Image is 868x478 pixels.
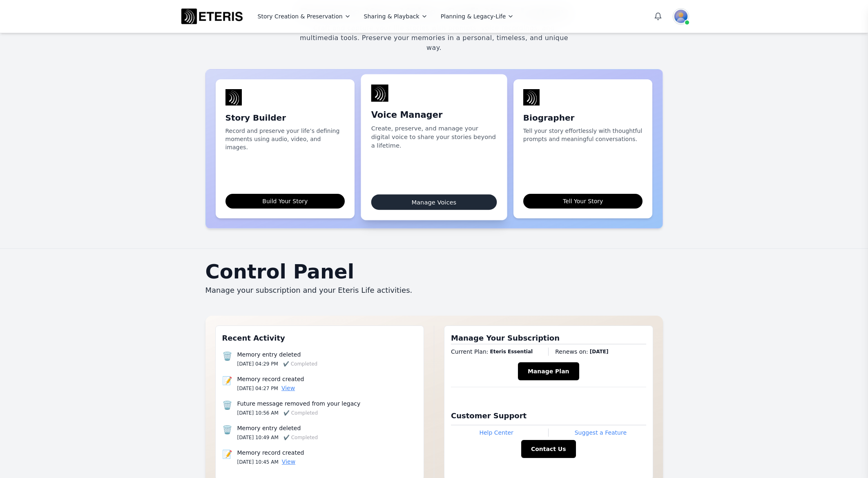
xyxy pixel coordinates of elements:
[523,127,643,143] p: Tell your story effortlessly with thoughtful prompts and meaningful conversations.
[222,449,232,460] span: 📝
[437,11,518,22] button: Planning & Legacy-Life
[237,386,278,391] small: [DATE] 04:27 PM
[451,332,646,344] h2: Manage Your Subscription
[225,127,345,151] p: Record and preserve your life’s defining moments using audio, video, and images.
[371,124,497,150] p: Create, preserve, and manage your digital voice to share your stories beyond a lifetime.
[371,108,497,120] h3: Voice Manager
[222,332,417,344] h2: Recent Activity
[479,429,513,437] a: Help Center
[555,348,588,356] span: Renews on:
[179,7,245,26] a: Eteris Logo
[282,458,295,465] a: View
[521,440,576,458] button: Contact Us
[205,285,480,296] p: Manage your subscription and your Eteris Life activities.
[222,399,232,411] span: 🗑️
[237,410,279,416] small: [DATE] 10:56 AM
[225,89,242,105] img: Story Builder
[523,112,643,123] h3: Biographer
[518,362,579,380] button: Manage Plan
[523,194,643,209] a: Tell Your Story
[237,459,279,465] small: [DATE] 10:45 AM
[283,361,317,367] span: ✔️ Completed
[237,375,304,383] p: Memory record created
[237,350,318,359] p: Memory entry deleted
[225,112,345,123] h3: Story Builder
[575,429,627,437] a: Suggest a Feature
[451,407,646,425] h3: Customer Support
[371,194,497,210] a: Manage Voices
[283,435,318,440] span: ✔️ Completed
[222,424,232,435] span: 🗑️
[650,8,666,25] button: Open notifications
[283,410,318,416] span: ✔️ Completed
[237,399,361,408] p: Future message removed from your legacy
[590,348,609,355] span: 2025-10-05T09:16:13+00:00
[254,11,354,22] button: Story Creation & Preservation
[205,262,663,281] h2: Control Panel
[237,435,279,440] small: [DATE] 10:49 AM
[237,449,304,457] p: Memory record created
[523,89,540,105] img: Biographer
[281,385,295,391] a: View
[222,375,232,386] span: 📝
[361,11,431,22] button: Sharing & Playback
[490,348,533,355] span: Eteris Essential
[297,23,571,53] p: Craft and capture your life stories with prompts, voice recordings, and multimedia tools. Preserv...
[237,361,278,367] small: [DATE] 04:29 PM
[371,84,388,101] img: Voice Manager
[237,424,318,432] p: Memory entry deleted
[673,8,689,25] img: User avatar
[222,350,232,362] span: 🗑️
[451,348,489,356] span: Current Plan:
[225,194,345,209] a: Build Your Story
[179,7,245,26] img: Eteris Life Logo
